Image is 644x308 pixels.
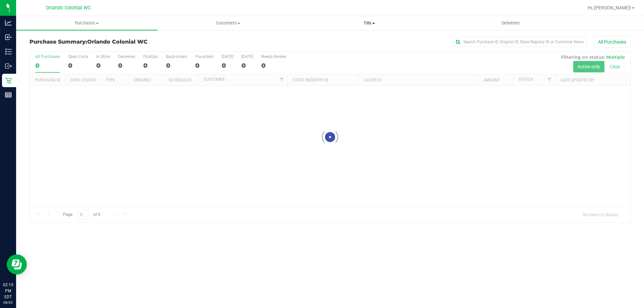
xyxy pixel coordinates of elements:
[5,91,12,98] inline-svg: Reports
[588,5,631,10] span: Hi, [PERSON_NAME]!
[46,5,91,11] span: Orlando Colonial WC
[492,20,529,26] span: Deliveries
[594,36,631,48] button: All Purchases
[157,16,299,30] a: Customers
[5,34,12,41] inline-svg: Inbound
[5,48,12,55] inline-svg: Inventory
[16,20,157,26] span: Purchases
[299,20,439,26] span: Tills
[453,37,587,47] input: Search Purchase ID, Original ID, State Registry ID or Customer Name...
[30,39,230,45] h3: Purchase Summary:
[16,16,157,30] a: Purchases
[5,19,12,26] inline-svg: Analytics
[5,63,12,69] inline-svg: Outbound
[5,77,12,84] inline-svg: Retail
[299,16,440,30] a: Tills
[87,39,148,45] span: Orlando Colonial WC
[3,300,13,305] p: 08/23
[158,20,298,26] span: Customers
[7,254,27,274] iframe: Resource center
[3,282,13,300] p: 02:15 PM EDT
[440,16,581,30] a: Deliveries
